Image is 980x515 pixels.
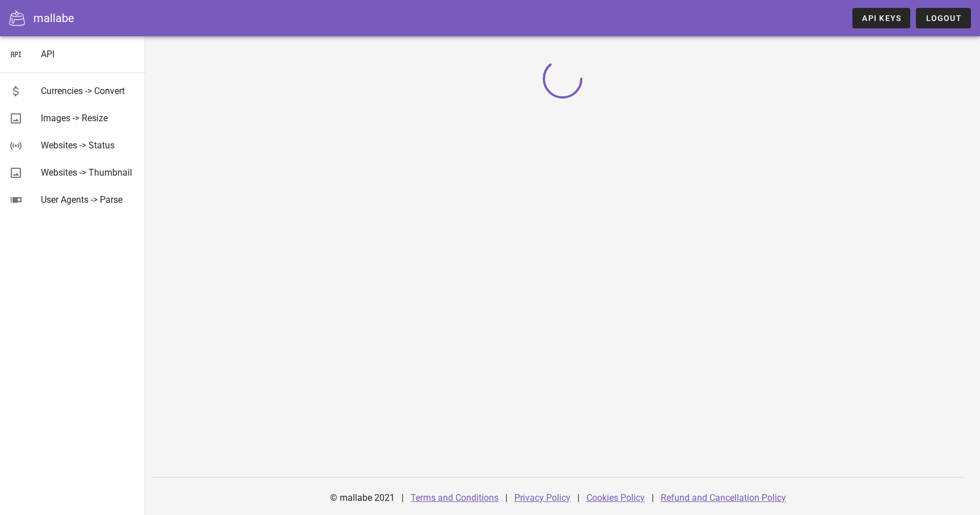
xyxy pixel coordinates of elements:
[916,8,971,28] button: Logout
[505,484,508,512] div: |
[41,49,136,59] div: API
[411,492,499,503] a: Terms and Conditions
[323,484,402,512] div: © mallabe 2021
[925,14,962,23] span: Logout
[577,484,580,512] div: |
[586,492,645,503] a: Cookies Policy
[41,194,136,205] div: User Agents -> Parse
[41,86,136,96] div: Currencies -> Convert
[661,492,786,503] a: Refund and Cancellation Policy
[41,167,136,178] div: Websites -> Thumbnail
[41,113,136,124] div: Images -> Resize
[402,484,404,512] div: |
[33,10,74,27] div: mallabe
[514,492,571,503] a: Privacy Policy
[861,14,901,23] span: API Keys
[852,8,910,28] a: API Keys
[652,484,654,512] div: |
[41,140,136,151] div: Websites -> Status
